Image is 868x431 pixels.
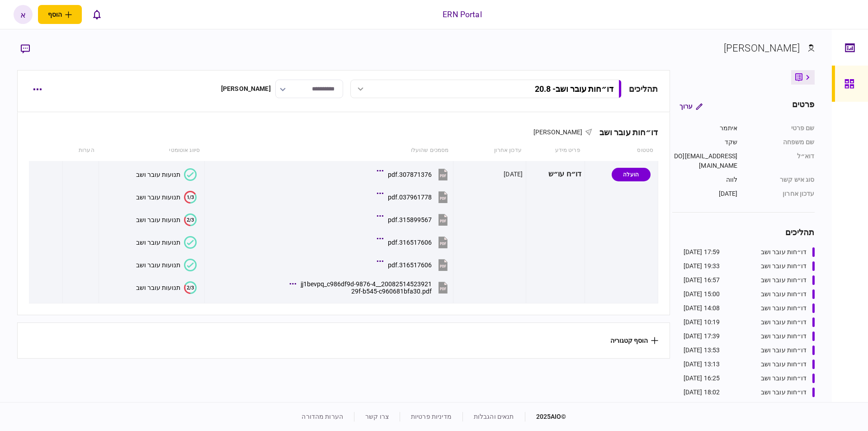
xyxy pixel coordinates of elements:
a: דו״חות עובר ושב17:39 [DATE] [684,332,815,341]
button: 316517606.pdf [379,255,450,275]
div: דו״חות עובר ושב [761,317,807,327]
div: דו״חות עובר ושב [592,128,658,137]
div: 037961778.pdf [388,194,432,201]
button: דו״חות עובר ושב- 20.8 [350,80,622,98]
div: 307871376.pdf [388,171,432,178]
a: דו״חות עובר ושב15:00 [DATE] [684,289,815,299]
div: 20082514523921__jj1bevpq_c986df9d-9876-429f-b545-c960681bfa30.pdf [301,280,432,295]
div: ERN Portal [443,9,481,20]
button: תנועות עובר ושב [136,236,197,249]
th: הערות [63,140,99,161]
a: צרו קשר [365,413,389,420]
a: דו״חות עובר ושב17:59 [DATE] [684,247,815,257]
div: דו״חות עובר ושב [761,360,807,369]
div: 315899567.pdf [388,216,432,223]
button: 315899567.pdf [379,209,450,230]
button: ערוך [672,98,710,114]
div: 17:59 [DATE] [684,247,720,257]
div: תהליכים [629,83,658,95]
div: 16:57 [DATE] [684,275,720,285]
div: דו״חות עובר ושב [761,374,807,383]
button: 20082514523921__jj1bevpq_c986df9d-9876-429f-b545-c960681bfa30.pdf [292,277,450,298]
div: דו״חות עובר ושב [761,289,807,299]
button: 2/3תנועות עובר ושב [136,281,197,294]
a: דו״חות עובר ושב14:08 [DATE] [684,303,815,313]
div: דו״חות עובר ושב [761,332,807,341]
div: [DATE] [672,189,738,199]
button: 316517606.pdf [379,232,450,252]
button: א [14,5,33,24]
div: דו״חות עובר ושב [761,261,807,271]
a: דו״חות עובר ושב18:02 [DATE] [684,388,815,397]
a: תנאים והגבלות [474,413,514,420]
th: מסמכים שהועלו [204,140,453,161]
a: דו״חות עובר ושב10:19 [DATE] [684,317,815,327]
div: תנועות עובר ושב [136,171,180,178]
div: 16:25 [DATE] [684,374,720,383]
div: דו״חות עובר ושב [761,388,807,397]
div: 316517606.pdf [388,239,432,246]
div: דו״ח עו״ש [529,164,581,185]
div: 10:19 [DATE] [684,317,720,327]
div: דו״חות עובר ושב [761,275,807,285]
div: עדכון אחרון [747,189,815,199]
button: תנועות עובר ושב [136,168,197,181]
button: 037961778.pdf [379,187,450,207]
button: הוסף קטגוריה [610,337,658,344]
div: תנועות עובר ושב [136,284,180,291]
th: עדכון אחרון [453,140,526,161]
div: 316517606.pdf [388,261,432,269]
th: פריט מידע [526,140,585,161]
div: דו״חות עובר ושב [761,247,807,257]
div: 18:02 [DATE] [684,388,720,397]
div: 14:08 [DATE] [684,303,720,313]
div: דוא״ל [747,152,815,171]
div: לווה [672,175,738,185]
text: 2/3 [187,217,194,223]
div: 15:00 [DATE] [684,289,720,299]
div: איתמר [672,123,738,133]
div: תנועות עובר ושב [136,216,180,223]
div: הועלה [612,168,651,181]
div: תנועות עובר ושב [136,261,180,269]
div: תנועות עובר ושב [136,239,180,246]
div: שם פרטי [747,123,815,133]
div: פרטים [792,98,815,114]
button: 2/3תנועות עובר ושב [136,213,197,226]
div: תהליכים [672,226,815,238]
a: מדיניות פרטיות [411,413,452,420]
div: שם משפחה [747,137,815,147]
div: שקד [672,137,738,147]
span: [PERSON_NAME] [533,128,583,136]
a: דו״חות עובר ושב13:13 [DATE] [684,360,815,369]
div: [DATE] [504,170,523,179]
button: 307871376.pdf [379,164,450,185]
a: דו״חות עובר ושב16:25 [DATE] [684,374,815,383]
a: הערות מהדורה [302,413,343,420]
div: 17:39 [DATE] [684,332,720,341]
th: סיווג אוטומטי [99,140,204,161]
a: דו״חות עובר ושב16:57 [DATE] [684,275,815,285]
button: תנועות עובר ושב [136,259,197,271]
div: © 2025 AIO [525,412,566,422]
div: 13:13 [DATE] [684,360,720,369]
a: דו״חות עובר ושב13:53 [DATE] [684,346,815,355]
div: דו״חות עובר ושב [761,303,807,313]
div: [EMAIL_ADDRESS][DOMAIN_NAME] [672,152,738,171]
div: סוג איש קשר [747,175,815,185]
text: 2/3 [187,284,194,290]
button: פתח תפריט להוספת לקוח [38,5,82,24]
div: תנועות עובר ושב [136,194,180,201]
th: סטטוס [585,140,658,161]
div: 19:33 [DATE] [684,261,720,271]
a: דו״חות עובר ושב19:33 [DATE] [684,261,815,271]
button: 1/3תנועות עובר ושב [136,191,197,204]
div: [PERSON_NAME] [724,41,800,56]
div: 13:53 [DATE] [684,346,720,355]
button: פתח רשימת התראות [87,5,106,24]
div: [PERSON_NAME] [221,84,271,94]
div: דו״חות עובר ושב - 20.8 [535,84,613,94]
text: 1/3 [187,194,194,200]
div: דו״חות עובר ושב [761,346,807,355]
